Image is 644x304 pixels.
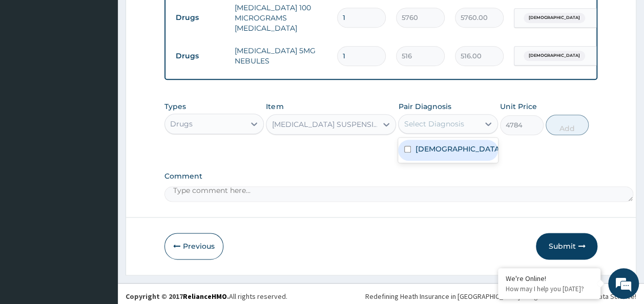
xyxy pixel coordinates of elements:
[546,115,589,135] button: Add
[171,8,230,27] td: Drugs
[266,101,283,112] label: Item
[126,292,229,301] strong: Copyright © 2017 .
[524,13,585,23] span: [DEMOGRAPHIC_DATA]
[506,285,593,293] p: How may I help you today?
[164,102,186,111] label: Types
[506,274,593,283] div: We're Online!
[183,292,227,301] a: RelianceHMO
[524,51,585,61] span: [DEMOGRAPHIC_DATA]
[536,233,597,259] button: Submit
[19,51,41,77] img: d_794563401_company_1708531726252_794563401
[59,89,141,192] span: We're online!
[5,199,195,234] textarea: Type your message and hit 'Enter'
[53,57,172,71] div: Chat with us now
[164,233,223,259] button: Previous
[415,144,502,154] label: [DEMOGRAPHIC_DATA]
[170,119,193,129] div: Drugs
[500,101,537,112] label: Unit Price
[164,172,598,181] label: Comment
[272,119,378,129] div: [MEDICAL_DATA] SUSPENSION
[365,291,636,301] div: Redefining Heath Insurance in [GEOGRAPHIC_DATA] using Telemedicine and Data Science!
[404,119,464,129] div: Select Diagnosis
[230,40,332,71] td: [MEDICAL_DATA] 5MG NEBULES
[398,101,451,112] label: Pair Diagnosis
[171,47,230,66] td: Drugs
[168,5,193,30] div: Minimize live chat window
